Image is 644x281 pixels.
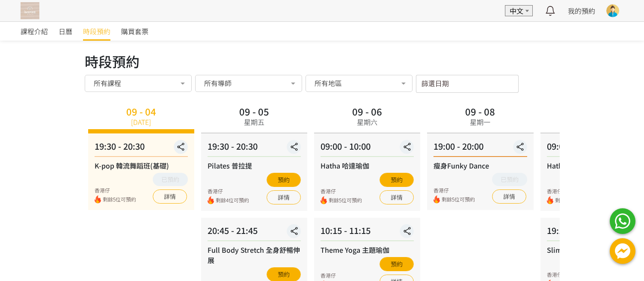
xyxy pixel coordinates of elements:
div: 星期六 [357,117,377,127]
button: 預約 [380,173,414,187]
div: [DATE] [131,117,151,127]
input: 篩選日期 [416,75,519,93]
span: 剩餘5位可預約 [103,195,136,204]
img: fire.png [547,196,553,204]
a: 我的預約 [568,6,595,16]
button: 預約 [380,257,414,271]
div: Full Body Stretch 全身舒暢伸展 [208,245,301,265]
div: 星期五 [244,117,264,127]
span: 購買套票 [121,26,148,36]
span: 課程介紹 [21,26,48,36]
div: 09:00 - 10:00 [547,140,640,157]
div: 20:45 - 21:45 [208,224,301,241]
div: 香港仔 [321,187,362,195]
div: 19:00 - 20:00 [433,140,527,157]
a: 課程介紹 [21,22,48,41]
div: Hatha 哈達瑜伽 [547,160,640,171]
span: 剩餘4位可預約 [216,196,249,204]
div: 瘦身Funky Dance [433,160,527,171]
div: Theme Yoga 主題瑜伽 [321,245,414,255]
div: 香港仔 [208,187,249,195]
div: 10:15 - 11:15 [321,224,414,241]
span: 時段預約 [83,26,110,36]
div: 香港仔 [547,187,588,195]
a: 詳情 [153,189,187,204]
div: 19:30 - 20:30 [95,140,188,157]
span: 剩餘5位可預約 [442,195,475,204]
img: fire.png [95,195,101,204]
div: 星期一 [470,117,490,127]
button: 預約 [267,173,301,187]
a: 購買套票 [121,22,148,41]
span: 所有課程 [94,79,121,87]
div: 香港仔 [321,272,362,279]
div: 19:15 - 20:15 [547,224,640,241]
div: K-pop 韓流舞蹈班(基礎) [95,160,188,171]
div: Slim Yoga 纖體瑜珈 [547,245,640,255]
a: 時段預約 [83,22,110,41]
div: Hatha 哈達瑜伽 [321,160,414,171]
div: 09 - 06 [352,106,382,116]
div: 香港仔 [95,186,136,194]
a: 日曆 [59,22,72,41]
div: 09 - 08 [465,106,495,116]
button: 已預約 [153,173,188,186]
div: Pilates 普拉提 [208,160,301,171]
img: T57dtJh47iSJKDtQ57dN6xVUMYY2M0XQuGF02OI4.png [21,2,39,19]
a: 詳情 [492,189,526,204]
span: 所有導師 [204,79,231,87]
span: 剩餘7位可預約 [555,196,588,204]
img: fire.png [321,196,327,204]
div: 香港仔 [433,186,475,194]
div: 19:30 - 20:30 [208,140,301,157]
span: 所有地區 [315,79,342,87]
div: 09:00 - 10:00 [321,140,414,157]
img: fire.png [433,195,440,204]
a: 詳情 [380,190,414,204]
a: 詳情 [267,190,301,204]
div: 09 - 04 [126,106,156,116]
img: fire.png [208,196,214,204]
button: 已預約 [492,173,527,186]
span: 日曆 [59,26,72,36]
div: 香港仔 [547,271,588,278]
div: 09 - 05 [239,106,269,116]
span: 剩餘5位可預約 [329,196,362,204]
div: 時段預約 [85,51,560,71]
